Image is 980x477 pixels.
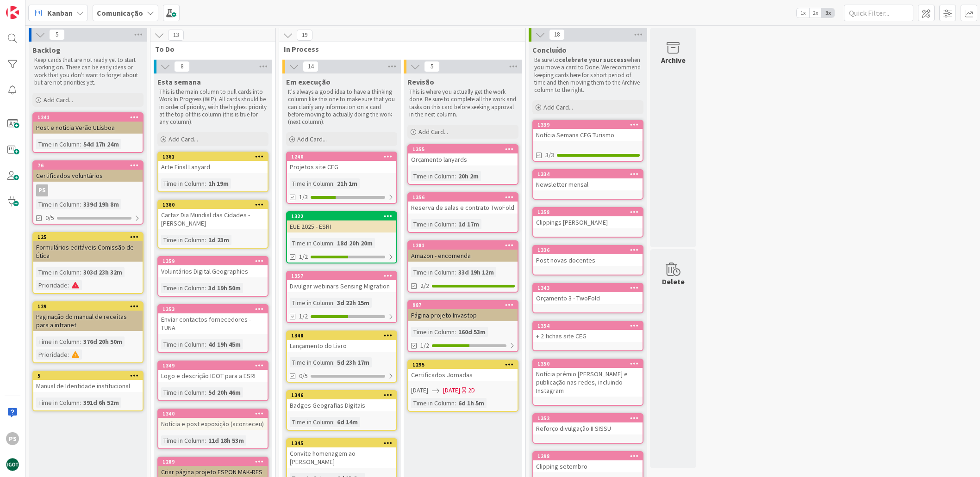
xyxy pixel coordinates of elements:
span: : [455,398,456,408]
div: 5 [37,373,143,379]
span: : [80,336,81,347]
span: 3/3 [545,150,554,160]
span: : [80,199,81,209]
div: 376d 20h 50m [81,336,125,347]
div: Convite homenagem ao [PERSON_NAME] [287,447,396,468]
span: 19 [297,30,312,41]
div: 1295Certificados Jornadas [408,361,518,381]
span: : [455,219,456,229]
div: 76Certificados voluntários [33,161,143,182]
div: 1h 19m [206,178,231,189]
span: Add Card... [543,103,573,111]
div: Time in Column [36,199,80,209]
div: 1352 [537,415,643,422]
div: 1356Reserva de salas e contrato TwoFold [408,193,518,214]
span: : [80,397,81,408]
div: 18d 20h 20m [335,238,375,248]
div: 1240 [291,153,396,160]
span: : [455,327,456,337]
div: Archive [661,55,686,66]
div: 1353 [158,305,268,313]
div: PS [36,184,48,196]
div: 1357Divulgar webinars Sensing Migration [287,272,396,292]
div: 391d 6h 52m [81,397,121,408]
div: 1358 [533,208,643,216]
div: 1348 [291,332,396,339]
input: Quick Filter... [844,5,913,21]
span: Add Card... [169,135,198,143]
div: Prioridade [36,349,68,360]
div: Time in Column [411,398,455,408]
div: Divulgar webinars Sensing Migration [287,280,396,292]
div: 1355 [412,146,518,153]
span: [DATE] [411,385,428,395]
div: PS [33,184,143,196]
span: [DATE] [443,385,460,395]
img: Visit kanbanzone.com [6,6,19,19]
div: Time in Column [36,397,80,408]
div: Certificados Jornadas [408,369,518,381]
div: + 2 fichas site CEG [533,330,643,342]
div: 1340 [162,410,268,417]
div: Post e notícia Verão ULisboa [33,122,143,134]
div: 1295 [408,361,518,369]
div: 129 [33,302,143,311]
div: Orçamento lanyards [408,153,518,165]
div: Post novas docentes [533,254,643,266]
div: 6d 14m [335,417,360,427]
span: Add Card... [418,128,448,136]
div: Reserva de salas e contrato TwoFold [408,202,518,214]
div: 1334Newsletter mensal [533,170,643,190]
div: Notícia prémio [PERSON_NAME] e publicação nas redes, incluindo Instagram [533,368,643,397]
div: 1354+ 2 fichas site CEG [533,322,643,342]
div: 1339 [537,122,643,128]
div: Notícia Semana CEG Turismo [533,129,643,141]
div: Badges Geografias Digitais [287,399,396,411]
span: : [205,435,206,446]
div: 1343Orçamento 3 - TwoFold [533,284,643,304]
span: 5 [424,61,440,72]
div: Time in Column [161,235,205,245]
div: Reforço divulgação II SISSU [533,422,643,434]
span: To Do [155,44,264,54]
span: 0/5 [45,213,54,223]
div: 1240Projetos site CEG [287,153,396,173]
div: 3d 22h 15m [335,298,372,308]
div: 1353 [162,306,268,312]
div: 1339 [533,121,643,129]
div: 1281 [408,241,518,250]
div: 125 [37,234,143,240]
span: 14 [303,61,318,72]
div: Amazon - encomenda [408,250,518,262]
div: 1340Notícia e post exposição (aconteceu) [158,410,268,430]
div: 1340 [158,410,268,418]
div: 21h 1m [335,178,360,189]
div: 1d 23m [206,235,231,245]
div: 125 [33,233,143,241]
span: Add Card... [44,96,73,104]
div: Time in Column [161,435,205,446]
div: 33d 19h 12m [456,267,496,277]
div: Lançamento do Livro [287,340,396,352]
div: 1336 [537,247,643,253]
div: Voluntários Digital Geographies [158,265,268,277]
span: 1/2 [299,312,308,321]
div: 1334 [533,170,643,178]
div: 1298 [533,452,643,460]
div: 1241 [37,114,143,121]
div: 1349Logo e descrição IGOT para a ESRI [158,361,268,382]
div: Clipping setembro [533,460,643,472]
div: 1322EUE 2025 - ESRI [287,212,396,232]
div: Cartaz Dia Mundial das Cidades - [PERSON_NAME] [158,209,268,229]
div: 1241Post e notícia Verão ULisboa [33,113,143,134]
div: 1355Orçamento lanyards [408,145,518,165]
div: Newsletter mensal [533,178,643,190]
div: 1359 [162,258,268,264]
span: : [205,283,206,293]
div: Time in Column [290,178,333,189]
div: 1349 [158,361,268,370]
div: 1346 [287,391,396,399]
div: Página projeto Invastop [408,309,518,321]
p: It's always a good idea to have a thinking column like this one to make sure that you can clarify... [288,88,395,126]
div: 3d 19h 50m [206,283,243,293]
